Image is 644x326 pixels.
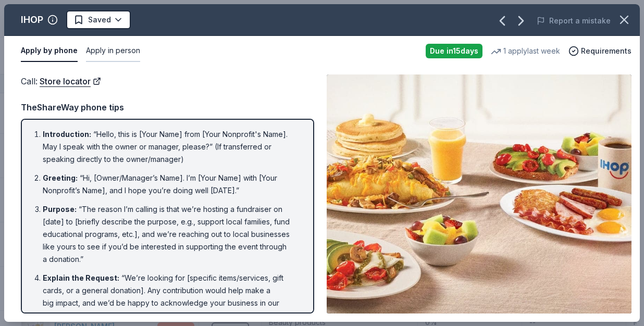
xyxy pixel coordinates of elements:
div: Call : [21,74,314,88]
span: Purpose : [43,205,77,214]
span: Saved [88,14,111,26]
button: Apply in person [86,40,140,62]
button: Apply by phone [21,40,78,62]
button: Requirements [568,45,631,57]
div: Due in 15 days [426,44,482,58]
span: Requirements [581,45,631,57]
span: Greeting : [43,173,78,182]
img: Image for IHOP [327,74,631,314]
button: Report a mistake [537,15,611,27]
li: “The reason I’m calling is that we’re hosting a fundraiser on [date] to [briefly describe the pur... [43,203,299,266]
span: Explain the Request : [43,273,119,282]
span: Introduction : [43,130,91,139]
div: TheShareWay phone tips [21,101,314,114]
div: IHOP [21,11,43,28]
a: Store locator [40,74,101,88]
li: “Hello, this is [Your Name] from [Your Nonprofit's Name]. May I speak with the owner or manager, ... [43,128,299,166]
li: “Hi, [Owner/Manager’s Name]. I’m [Your Name] with [Your Nonprofit’s Name], and I hope you’re doin... [43,172,299,197]
div: 1 apply last week [491,45,560,57]
button: Saved [66,10,131,29]
li: “We’re looking for [specific items/services, gift cards, or a general donation]. Any contribution... [43,272,299,322]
